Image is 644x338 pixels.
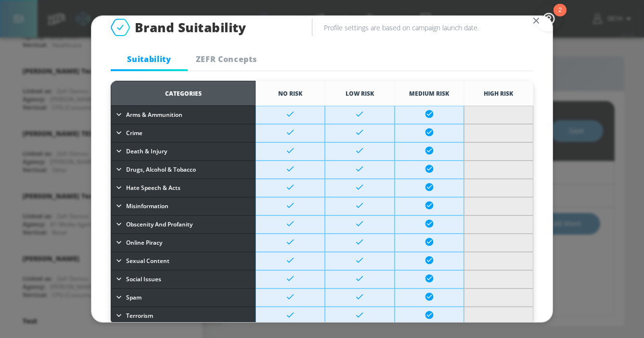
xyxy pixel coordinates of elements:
[112,163,255,177] button: Drugs, Alcohol & Tobacco
[193,54,259,64] span: ZEFR Concepts
[409,89,449,98] span: Medium Risk
[126,110,182,120] span: Arms & Ammunition
[558,10,562,23] div: 2
[126,238,162,248] span: Online Piracy
[126,274,161,285] span: Social Issues
[112,144,255,159] button: Death & Injury
[126,164,196,175] span: Drugs, Alcohol & Tobacco
[126,128,142,138] span: Crime
[126,219,193,230] span: Obscenity and Profanity
[112,181,255,195] button: Hate Speech & Acts
[126,201,168,212] span: Misinformation
[112,126,255,140] button: Crime
[112,309,255,323] button: Terrorism
[112,254,255,268] button: Sexual Content
[126,311,153,321] span: Terrorism
[484,89,513,98] span: High Risk
[112,272,255,287] button: Social Issues
[112,290,255,305] button: Spam
[126,183,180,193] span: Hate Speech & Acts
[324,23,533,32] h6: Profile settings are based on campaign launch date.
[346,89,374,98] span: Low Risk
[535,5,562,32] button: Open Resource Center, 2 new notifications
[135,19,246,36] span: Brand Suitability
[111,81,256,106] th: Categories
[112,236,255,250] button: Online Piracy
[112,217,255,232] button: Obscenity and Profanity
[126,292,142,303] span: Spam
[112,199,255,213] button: Misinformation
[112,108,255,122] button: Arms & Ammunition
[126,146,167,157] span: Death & Injury
[116,54,182,64] span: Suitability
[278,89,302,98] span: No Risk
[126,256,169,266] span: Sexual Content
